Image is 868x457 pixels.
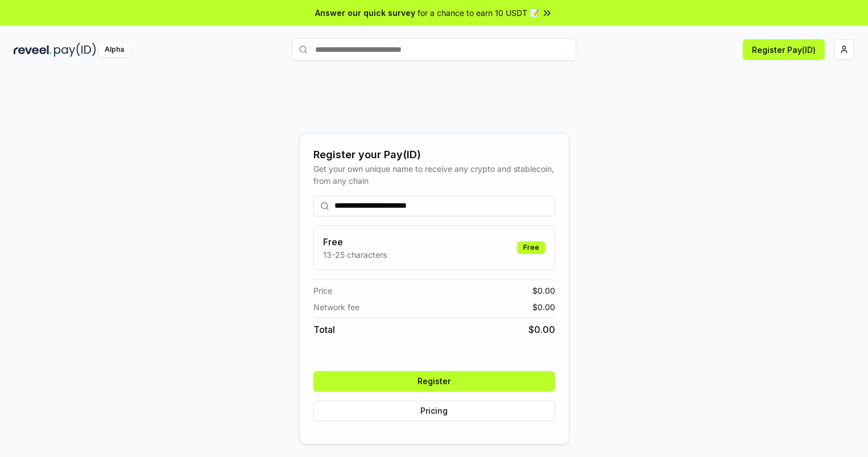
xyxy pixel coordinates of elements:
[532,285,555,297] span: $ 0.00
[528,323,555,336] span: $ 0.00
[54,43,96,57] img: pay_id
[313,285,332,297] span: Price
[313,147,555,163] div: Register your Pay(ID)
[98,43,130,57] div: Alpha
[313,163,555,187] div: Get your own unique name to receive any crypto and stablecoin, from any chain
[14,43,52,57] img: reveel_dark
[323,235,387,249] h3: Free
[313,401,555,421] button: Pricing
[517,241,545,254] div: Free
[743,39,825,60] button: Register Pay(ID)
[313,371,555,392] button: Register
[323,249,387,261] p: 13-25 characters
[313,301,359,313] span: Network fee
[418,7,539,19] span: for a chance to earn 10 USDT 📝
[315,7,415,19] span: Answer our quick survey
[313,323,335,336] span: Total
[532,301,555,313] span: $ 0.00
